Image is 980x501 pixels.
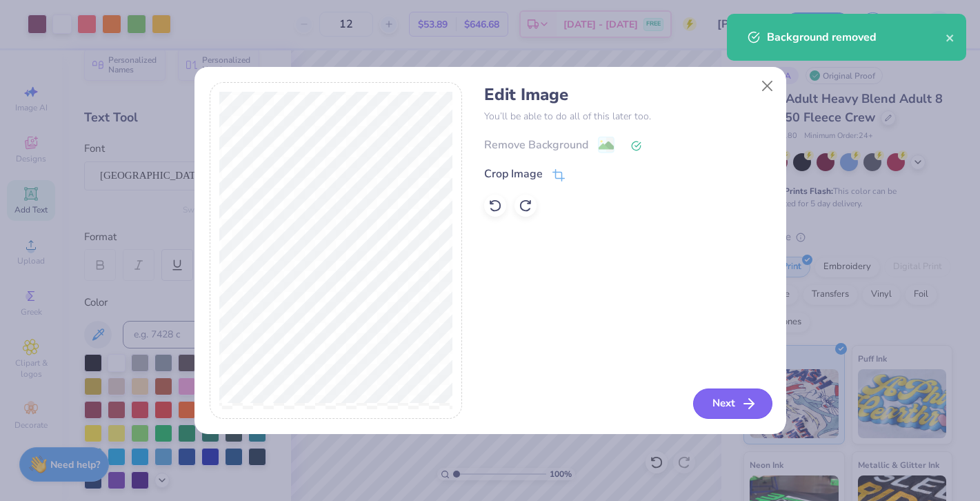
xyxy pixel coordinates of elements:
[767,29,946,46] div: Background removed
[946,29,955,46] button: close
[693,389,772,419] button: Next
[754,72,780,99] button: Close
[484,109,770,124] p: You’ll be able to do all of this later too.
[484,85,770,105] h4: Edit Image
[484,166,543,182] div: Crop Image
